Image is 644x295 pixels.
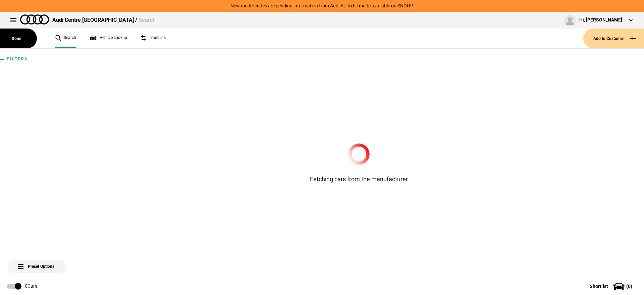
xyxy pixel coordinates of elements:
h1: Filters [7,57,67,61]
div: Audi Centre [GEOGRAPHIC_DATA] / [52,16,156,24]
div: Hi, [PERSON_NAME] [579,17,622,23]
span: Shortlist [590,284,608,289]
a: Search [55,29,76,48]
a: Vehicle Lookup [90,29,127,48]
button: Shortlist(0) [580,278,644,295]
button: Add to Customer [583,29,644,48]
div: 0 Cars [25,283,37,290]
span: Search [139,17,156,23]
img: audi.png [20,14,49,24]
div: Fetching cars from the manufacturer [275,143,443,183]
span: Preset Options [19,256,54,269]
span: ( 0 ) [626,284,632,289]
a: Trade ins [141,29,166,48]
